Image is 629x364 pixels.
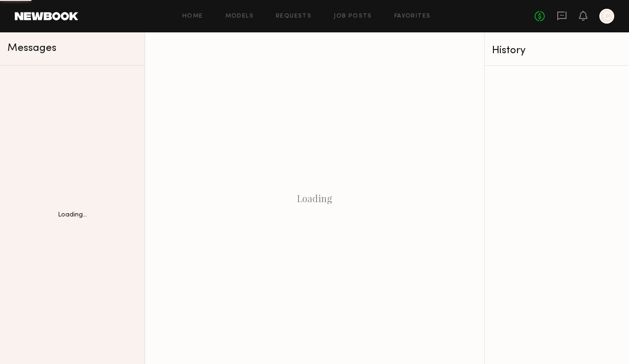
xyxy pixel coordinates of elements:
a: Favorites [394,13,431,19]
a: Models [225,13,254,19]
a: Home [182,13,203,19]
div: Loading... [58,212,87,218]
div: Loading [145,32,484,364]
span: Messages [7,43,56,54]
a: C [599,9,614,24]
a: Requests [276,13,311,19]
div: History [492,45,622,56]
a: Job Posts [334,13,372,19]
